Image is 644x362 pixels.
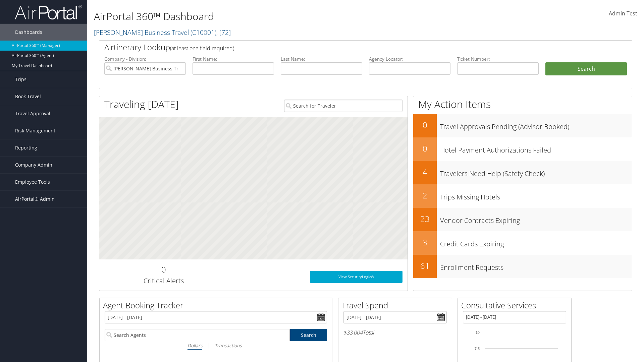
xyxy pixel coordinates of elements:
a: View SecurityLogic® [310,271,402,283]
a: 4Travelers Need Help (Safety Check) [413,161,632,184]
div: | [105,341,327,350]
h6: Total [343,329,447,336]
h2: Airtinerary Lookup [104,42,583,53]
h3: Travelers Need Help (Safety Check) [440,166,632,178]
span: Risk Management [15,122,55,139]
h2: 3 [413,237,437,248]
h3: Trips Missing Hotels [440,189,632,202]
i: Dollars [187,342,202,349]
h3: Critical Alerts [104,276,223,286]
span: Trips [15,71,26,88]
span: , [ 72 ] [216,28,231,37]
a: 61Enrollment Requests [413,255,632,278]
span: ( C10001 ) [191,28,216,37]
label: Company - Division: [104,56,186,62]
span: Admin Test [609,10,637,17]
a: Admin Test [609,3,637,24]
span: Company Admin [15,157,52,173]
label: Ticket Number: [457,56,539,62]
span: AirPortal® Admin [15,191,55,207]
h2: 0 [104,264,223,275]
h2: 2 [413,190,437,201]
button: Search [545,62,627,76]
h1: AirPortal 360™ Dashboard [94,9,456,23]
a: [PERSON_NAME] Business Travel [94,28,231,37]
h3: Credit Cards Expiring [440,236,632,249]
h3: Enrollment Requests [440,259,632,272]
h2: Agent Booking Tracker [103,300,332,311]
h3: Vendor Contracts Expiring [440,213,632,225]
a: 3Credit Cards Expiring [413,231,632,255]
h2: 0 [413,143,437,154]
h2: Consultative Services [461,300,571,311]
input: Search Agents [105,329,290,341]
span: Dashboards [15,24,42,41]
h2: 23 [413,213,437,225]
tspan: 7.5 [475,347,480,351]
span: Book Travel [15,88,41,105]
h1: My Action Items [413,97,632,111]
span: Reporting [15,139,37,156]
label: Last Name: [281,56,362,62]
h1: Traveling [DATE] [104,97,179,111]
a: 0Hotel Payment Authorizations Failed [413,137,632,161]
h2: 4 [413,166,437,178]
input: Search for Traveler [284,100,402,112]
a: 0Travel Approvals Pending (Advisor Booked) [413,114,632,137]
a: 2Trips Missing Hotels [413,184,632,208]
tspan: 10 [476,330,480,335]
label: Agency Locator: [369,56,450,62]
i: Transactions [215,342,241,349]
h2: 0 [413,119,437,131]
h3: Travel Approvals Pending (Advisor Booked) [440,119,632,131]
span: (at least one field required) [170,45,234,52]
span: Travel Approval [15,105,50,122]
span: Employee Tools [15,174,50,190]
h2: Travel Spend [342,300,452,311]
h3: Hotel Payment Authorizations Failed [440,142,632,155]
img: airportal-logo.png [15,4,82,20]
h2: 61 [413,260,437,271]
a: Search [290,329,327,341]
span: $33,004 [343,329,363,336]
a: 23Vendor Contracts Expiring [413,208,632,231]
label: First Name: [193,56,274,62]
